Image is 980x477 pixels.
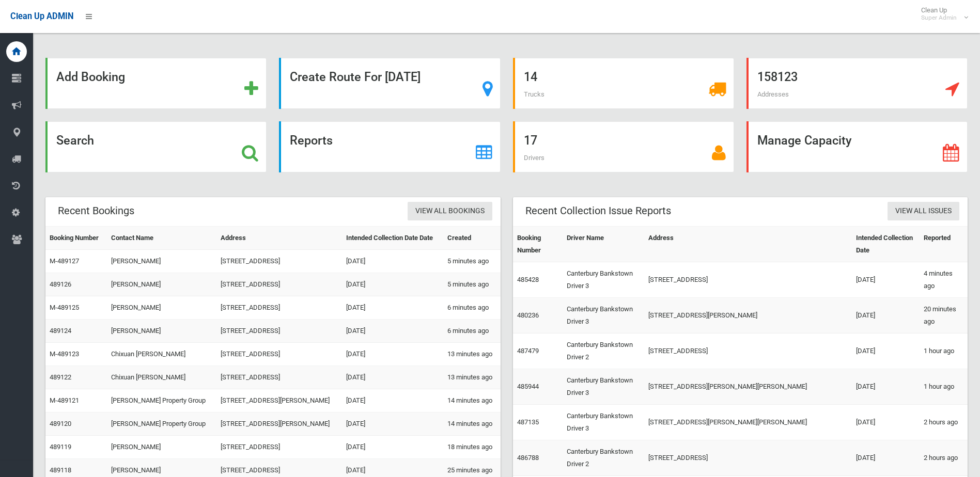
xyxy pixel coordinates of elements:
[852,227,920,262] th: Intended Collection Date
[757,70,798,84] strong: 158123
[107,389,217,412] td: [PERSON_NAME] Property Group
[216,227,342,250] th: Address
[644,369,852,405] td: [STREET_ADDRESS][PERSON_NAME][PERSON_NAME]
[920,440,968,476] td: 2 hours ago
[746,121,968,172] a: Manage Capacity
[920,298,968,333] td: 20 minutes ago
[50,257,79,265] a: M-489127
[920,333,968,369] td: 1 hour ago
[888,202,959,221] a: View All Issues
[342,366,444,389] td: [DATE]
[50,327,71,335] a: 489124
[920,405,968,440] td: 2 hours ago
[513,58,734,109] a: 14 Trucks
[563,440,644,476] td: Canterbury Bankstown Driver 2
[513,227,563,262] th: Booking Number
[216,296,342,320] td: [STREET_ADDRESS]
[852,405,920,440] td: [DATE]
[107,320,217,343] td: [PERSON_NAME]
[443,412,500,436] td: 14 minutes ago
[216,412,342,436] td: [STREET_ADDRESS][PERSON_NAME]
[107,412,217,436] td: [PERSON_NAME] Property Group
[852,369,920,405] td: [DATE]
[920,227,968,262] th: Reported
[443,389,500,412] td: 14 minutes ago
[746,58,968,109] a: 158123 Addresses
[10,11,73,21] span: Clean Up ADMIN
[757,133,851,148] strong: Manage Capacity
[50,304,79,311] a: M-489125
[921,14,957,22] small: Super Admin
[644,298,852,333] td: [STREET_ADDRESS][PERSON_NAME]
[216,389,342,412] td: [STREET_ADDRESS][PERSON_NAME]
[644,333,852,369] td: [STREET_ADDRESS]
[279,121,500,172] a: Reports
[279,58,500,109] a: Create Route For [DATE]
[342,436,444,459] td: [DATE]
[216,250,342,273] td: [STREET_ADDRESS]
[852,262,920,298] td: [DATE]
[524,133,537,148] strong: 17
[644,405,852,440] td: [STREET_ADDRESS][PERSON_NAME][PERSON_NAME]
[916,6,967,22] span: Clean Up
[852,333,920,369] td: [DATE]
[513,201,683,221] header: Recent Collection Issue Reports
[216,343,342,366] td: [STREET_ADDRESS]
[342,320,444,343] td: [DATE]
[517,311,539,319] a: 480236
[342,343,444,366] td: [DATE]
[517,383,539,390] a: 485944
[408,202,492,221] a: View All Bookings
[56,70,125,84] strong: Add Booking
[517,454,539,462] a: 486788
[563,333,644,369] td: Canterbury Bankstown Driver 2
[524,70,537,84] strong: 14
[50,420,71,427] a: 489120
[216,436,342,459] td: [STREET_ADDRESS]
[443,343,500,366] td: 13 minutes ago
[524,154,545,162] span: Drivers
[342,227,444,250] th: Intended Collection Date Date
[216,366,342,389] td: [STREET_ADDRESS]
[342,389,444,412] td: [DATE]
[513,121,734,172] a: 17 Drivers
[517,347,539,355] a: 487479
[563,262,644,298] td: Canterbury Bankstown Driver 3
[517,276,539,283] a: 485428
[45,201,147,221] header: Recent Bookings
[920,262,968,298] td: 4 minutes ago
[56,133,94,148] strong: Search
[107,436,217,459] td: [PERSON_NAME]
[107,273,217,296] td: [PERSON_NAME]
[644,262,852,298] td: [STREET_ADDRESS]
[524,90,545,98] span: Trucks
[45,227,107,250] th: Booking Number
[563,369,644,405] td: Canterbury Bankstown Driver 3
[443,320,500,343] td: 6 minutes ago
[443,366,500,389] td: 13 minutes ago
[852,298,920,333] td: [DATE]
[920,369,968,405] td: 1 hour ago
[50,280,71,288] a: 489126
[342,250,444,273] td: [DATE]
[107,366,217,389] td: Chixuan [PERSON_NAME]
[107,250,217,273] td: [PERSON_NAME]
[290,70,421,84] strong: Create Route For [DATE]
[517,418,539,426] a: 487135
[342,412,444,436] td: [DATE]
[563,227,644,262] th: Driver Name
[45,121,267,172] a: Search
[290,133,333,148] strong: Reports
[107,296,217,320] td: [PERSON_NAME]
[45,58,267,109] a: Add Booking
[50,443,71,451] a: 489119
[342,296,444,320] td: [DATE]
[216,273,342,296] td: [STREET_ADDRESS]
[563,298,644,333] td: Canterbury Bankstown Driver 3
[50,396,79,404] a: M-489121
[644,440,852,476] td: [STREET_ADDRESS]
[443,250,500,273] td: 5 minutes ago
[443,227,500,250] th: Created
[852,440,920,476] td: [DATE]
[757,90,789,98] span: Addresses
